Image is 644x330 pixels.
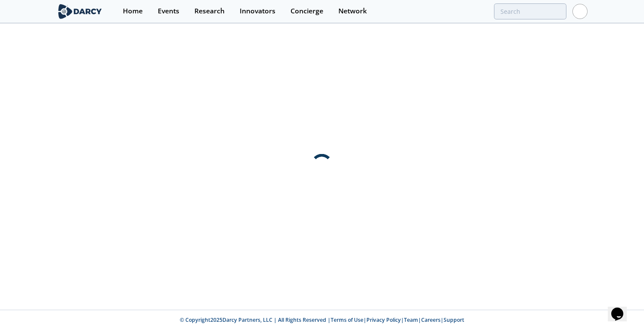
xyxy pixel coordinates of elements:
div: Innovators [240,8,275,15]
a: Privacy Policy [366,316,401,324]
input: Advanced Search [494,3,566,19]
img: logo-wide.svg [56,4,103,19]
div: Concierge [291,8,323,15]
div: Events [158,8,179,15]
div: Research [194,8,225,15]
a: Support [444,316,464,324]
iframe: chat widget [608,295,635,321]
p: © Copyright 2025 Darcy Partners, LLC | All Rights Reserved | | | | | [24,316,620,324]
div: Network [338,8,367,15]
div: Home [123,8,143,15]
img: Profile [572,4,588,19]
a: Team [404,316,418,324]
a: Careers [421,316,441,324]
a: Terms of Use [331,316,363,324]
